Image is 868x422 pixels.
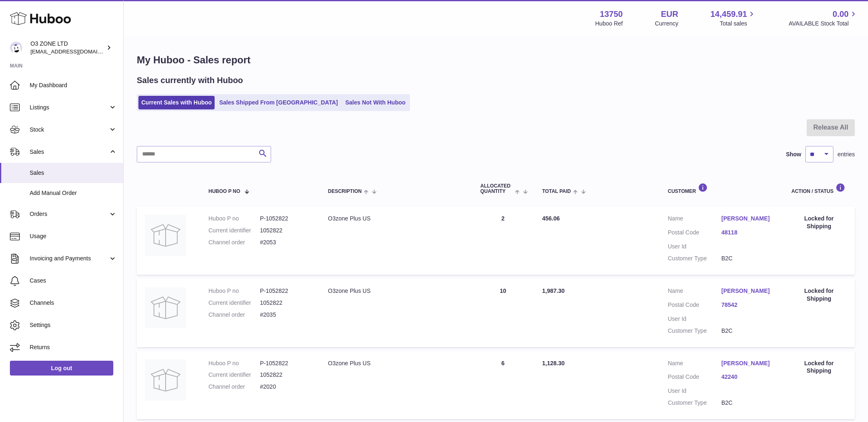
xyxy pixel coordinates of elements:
dt: Huboo P no [208,359,260,367]
img: hello@o3zoneltd.co.uk [10,42,22,54]
span: My Dashboard [30,81,117,89]
span: Listings [30,104,108,111]
dt: Name [668,215,721,225]
dt: Channel order [208,311,260,319]
a: [PERSON_NAME] [721,215,775,223]
div: Locked for Shipping [791,287,847,303]
a: Current Sales with Huboo [138,96,215,109]
h1: My Huboo - Sales report [137,53,855,67]
a: 48118 [721,229,775,237]
img: no-photo.jpg [145,215,186,256]
div: O3zone Plus US [328,287,464,295]
div: Locked for Shipping [791,215,847,230]
dd: #2035 [260,311,311,319]
dt: Channel order [208,239,260,246]
span: Invoicing and Payments [30,255,108,262]
a: 78542 [721,301,775,309]
dt: Current identifier [208,299,260,307]
div: Locked for Shipping [791,359,847,375]
dd: #2020 [260,383,311,391]
dt: Postal Code [668,229,721,239]
div: O3zone Plus US [328,215,464,223]
dt: Name [668,359,721,369]
dt: Postal Code [668,301,721,311]
div: Customer [668,183,775,194]
td: 2 [472,206,534,275]
span: 1,987.30 [542,288,565,294]
a: 42240 [721,373,775,381]
span: Usage [30,232,117,240]
div: Action / Status [791,183,847,194]
a: Sales Shipped From [GEOGRAPHIC_DATA] [216,96,341,109]
label: Show [786,151,801,158]
div: Currency [655,20,678,28]
span: AVAILABLE Stock Total [788,20,858,28]
span: Settings [30,321,117,329]
span: Stock [30,126,108,134]
dd: 1052822 [260,227,311,234]
dd: B2C [721,399,775,407]
span: 0.00 [833,9,849,20]
span: entries [838,151,855,158]
dd: 1052822 [260,299,311,307]
dt: Customer Type [668,399,721,407]
span: Total sales [720,20,756,28]
a: Log out [10,361,113,376]
span: Orders [30,210,108,218]
span: Huboo P no [208,189,240,194]
span: 456.06 [542,215,560,222]
span: 1,128.30 [542,360,565,366]
a: [PERSON_NAME] [721,287,775,295]
span: Total paid [542,189,571,194]
dd: B2C [721,327,775,335]
span: 14,459.91 [710,9,747,20]
a: 14,459.91 Total sales [710,9,756,28]
dt: User Id [668,315,721,323]
dd: #2053 [260,239,311,246]
span: ALLOCATED Quantity [480,183,513,194]
dd: P-1052822 [260,287,311,295]
span: Add Manual Order [30,189,117,197]
dt: Customer Type [668,255,721,262]
dt: Name [668,287,721,297]
div: Huboo Ref [595,20,623,28]
img: no-photo.jpg [145,287,186,328]
span: [EMAIL_ADDRESS][DOMAIN_NAME] [30,48,121,55]
dt: User Id [668,387,721,395]
strong: 13750 [600,9,623,20]
span: Cases [30,277,117,285]
a: Sales Not With Huboo [342,96,408,109]
dt: Postal Code [668,373,721,383]
td: 10 [472,279,534,347]
strong: EUR [661,9,678,20]
span: Returns [30,343,117,351]
dd: P-1052822 [260,215,311,223]
a: [PERSON_NAME] [721,359,775,367]
h2: Sales currently with Huboo [137,75,243,86]
div: O3 ZONE LTD [30,40,105,56]
span: Channels [30,299,117,307]
span: Description [328,189,362,194]
div: O3zone Plus US [328,359,464,367]
dt: Current identifier [208,371,260,379]
dt: Huboo P no [208,287,260,295]
dt: Current identifier [208,227,260,234]
a: 0.00 AVAILABLE Stock Total [788,9,858,28]
dt: Customer Type [668,327,721,335]
dt: User Id [668,243,721,250]
dd: P-1052822 [260,359,311,367]
dd: B2C [721,255,775,262]
dd: 1052822 [260,371,311,379]
img: no-photo.jpg [145,359,186,401]
span: Sales [30,148,108,156]
dt: Huboo P no [208,215,260,223]
span: Sales [30,169,117,177]
td: 6 [472,351,534,420]
dt: Channel order [208,383,260,391]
